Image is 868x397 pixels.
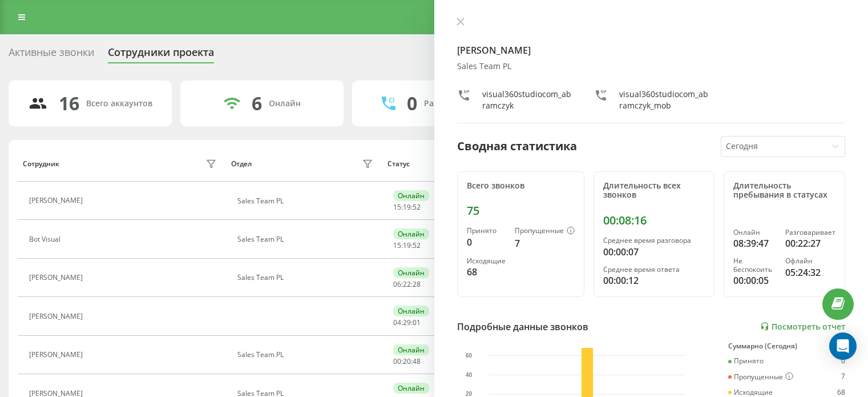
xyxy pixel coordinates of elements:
[515,227,575,236] div: Пропущенные
[466,371,473,378] text: 40
[393,358,421,366] div: : :
[393,202,401,212] span: 15
[387,160,410,168] div: Статус
[733,236,776,250] div: 08:39:47
[733,257,776,274] div: Не беспокоить
[733,274,776,287] div: 00:00:05
[237,197,376,205] div: Sales Team PL
[269,99,301,109] div: Онлайн
[728,388,773,396] div: Исходящие
[413,318,421,327] span: 01
[467,265,506,279] div: 68
[728,357,764,365] div: Принято
[603,266,705,274] div: Среднее время ответа
[393,279,401,289] span: 06
[515,236,575,250] div: 7
[841,357,845,365] div: 0
[393,318,401,327] span: 04
[467,235,506,249] div: 0
[403,279,411,289] span: 22
[603,274,705,287] div: 00:00:12
[603,214,705,227] div: 00:08:16
[457,43,846,57] h4: [PERSON_NAME]
[108,46,214,64] div: Сотрудники проекта
[603,236,705,244] div: Среднее время разговора
[603,245,705,259] div: 00:00:07
[457,138,577,155] div: Сводная статистика
[29,274,86,282] div: [PERSON_NAME]
[407,93,417,114] div: 0
[785,236,835,250] div: 00:22:27
[424,99,486,109] div: Разговаривают
[785,228,835,236] div: Разговаривает
[393,344,429,355] div: Онлайн
[393,228,429,239] div: Онлайн
[467,257,506,265] div: Исходящие
[29,351,86,359] div: [PERSON_NAME]
[23,160,59,168] div: Сотрудник
[837,388,845,396] div: 68
[457,320,588,334] div: Подробные данные звонков
[237,351,376,359] div: Sales Team PL
[733,228,776,236] div: Онлайн
[467,227,506,235] div: Принято
[59,93,79,114] div: 16
[466,352,473,359] text: 60
[393,280,421,288] div: : :
[29,197,86,204] div: [PERSON_NAME]
[29,312,86,320] div: [PERSON_NAME]
[9,46,94,64] div: Активные звонки
[393,242,421,250] div: : :
[413,356,421,366] span: 48
[482,89,571,111] div: visual360studiocom_abramczyk
[237,274,376,282] div: Sales Team PL
[403,240,411,250] span: 19
[829,332,857,360] div: Open Intercom Messenger
[785,257,835,265] div: Офлайн
[252,93,262,114] div: 6
[728,342,845,350] div: Суммарно (Сегодня)
[603,181,705,200] div: Длительность всех звонков
[413,202,421,212] span: 52
[785,266,835,279] div: 05:24:32
[466,391,473,397] text: 20
[467,181,575,191] div: Всего звонков
[231,160,252,168] div: Отдел
[619,89,708,111] div: visual360studiocom_abramczyk_mob
[728,372,793,382] div: Пропущенные
[841,372,845,382] div: 7
[29,235,63,243] div: Bot Visual
[457,62,846,71] div: Sales Team PL
[393,203,421,211] div: : :
[467,204,575,218] div: 75
[403,318,411,327] span: 29
[237,235,376,243] div: Sales Team PL
[733,181,835,200] div: Длительность пребывания в статусах
[403,202,411,212] span: 19
[403,356,411,366] span: 20
[760,322,845,331] a: Посмотреть отчет
[86,99,152,109] div: Всего аккаунтов
[413,240,421,250] span: 52
[393,383,429,394] div: Онлайн
[393,190,429,201] div: Онлайн
[393,306,429,316] div: Онлайн
[393,267,429,278] div: Онлайн
[413,279,421,289] span: 28
[393,240,401,250] span: 15
[393,356,401,366] span: 00
[393,319,421,327] div: : :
